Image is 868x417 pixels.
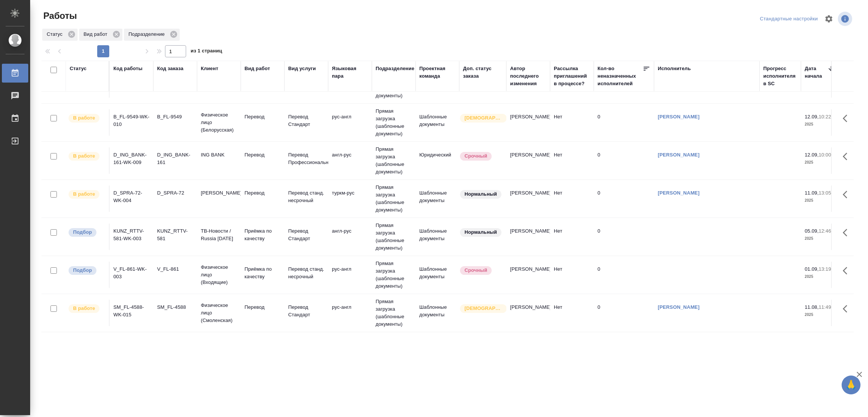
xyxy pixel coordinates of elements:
[805,197,835,204] p: 2025
[416,300,459,326] td: Шаблонные документы
[288,304,324,319] p: Перевод Стандарт
[288,265,324,281] p: Перевод станд. несрочный
[328,186,372,212] td: туркм-рус
[465,114,502,122] p: [DEMOGRAPHIC_DATA]
[763,65,797,87] div: Прогресс исполнителя в SC
[328,300,372,326] td: рус-англ
[245,304,281,311] p: Перевод
[376,65,414,72] div: Подразделение
[372,180,416,218] td: Прямая загрузка (шаблонные документы)
[84,31,110,38] p: Вид работ
[328,262,372,288] td: рус-англ
[594,147,654,174] td: 0
[550,147,594,174] td: Нет
[658,190,700,196] a: [PERSON_NAME]
[201,151,237,159] p: ING BANK
[288,151,324,166] p: Перевод Профессиональный
[201,302,237,324] p: Физическое лицо (Смоленская)
[73,305,95,312] p: В работе
[328,147,372,174] td: англ-рус
[201,111,237,134] p: Физическое лицо (Белорусская)
[465,228,497,236] p: Нормальный
[73,267,92,274] p: Подбор
[805,273,835,281] p: 2025
[201,189,237,197] p: [PERSON_NAME]
[245,189,281,197] p: Перевод
[819,114,831,120] p: 10:22
[372,218,416,256] td: Прямая загрузка (шаблонные документы)
[506,262,550,288] td: [PERSON_NAME]
[68,113,105,123] div: Исполнитель выполняет работу
[805,190,819,196] p: 11.09,
[805,311,835,319] p: 2025
[594,109,654,136] td: 0
[68,151,105,161] div: Исполнитель выполняет работу
[157,65,183,72] div: Код заказа
[819,228,831,234] p: 12:46
[805,121,835,128] p: 2025
[332,65,368,80] div: Языковая пара
[819,266,831,272] p: 13:19
[805,304,819,310] p: 11.08,
[805,65,827,80] div: Дата начала
[245,151,281,159] p: Перевод
[157,265,193,273] div: V_FL-861
[245,265,281,281] p: Приёмка по качеству
[113,65,142,72] div: Код работы
[157,151,193,166] div: D_ING_BANK-161
[838,224,856,242] button: Здесь прячутся важные кнопки
[594,262,654,288] td: 0
[465,267,487,274] p: Срочный
[658,304,700,310] a: [PERSON_NAME]
[110,147,153,174] td: D_ING_BANK-161-WK-009
[416,109,459,136] td: Шаблонные документы
[372,256,416,294] td: Прямая загрузка (шаблонные документы)
[79,29,122,41] div: Вид работ
[819,304,831,310] p: 11:49
[245,65,270,72] div: Вид работ
[598,65,643,87] div: Кол-во неназначенных исполнителей
[658,152,700,158] a: [PERSON_NAME]
[41,10,77,22] span: Работы
[510,65,546,87] div: Автор последнего изменения
[73,228,92,236] p: Подбор
[838,300,856,318] button: Здесь прячутся важные кнопки
[465,305,502,312] p: [DEMOGRAPHIC_DATA]
[110,186,153,212] td: D_SPRA-72-WK-004
[594,186,654,212] td: 0
[550,186,594,212] td: Нет
[68,227,105,238] div: Можно подбирать исполнителей
[42,29,78,41] div: Статус
[658,65,691,72] div: Исполнитель
[550,262,594,288] td: Нет
[70,65,87,72] div: Статус
[157,189,193,197] div: D_SPRA-72
[554,65,590,87] div: Рассылка приглашений в процессе?
[758,13,820,25] div: split button
[110,224,153,250] td: KUNZ_RTTV-581-WK-003
[68,304,105,314] div: Исполнитель выполняет работу
[288,189,324,204] p: Перевод станд. несрочный
[805,152,819,158] p: 12.09,
[110,262,153,288] td: V_FL-861-WK-003
[506,147,550,174] td: [PERSON_NAME]
[110,109,153,136] td: B_FL-9549-WK-010
[157,227,193,242] div: KUNZ_RTTV-581
[47,31,65,38] p: Статус
[805,159,835,166] p: 2025
[288,113,324,128] p: Перевод Стандарт
[805,114,819,120] p: 12.09,
[842,376,860,394] button: 🙏
[550,224,594,250] td: Нет
[416,147,459,174] td: Юридический
[506,224,550,250] td: [PERSON_NAME]
[372,294,416,332] td: Прямая загрузка (шаблонные документы)
[124,29,180,41] div: Подразделение
[191,46,222,57] span: из 1 страниц
[805,235,835,242] p: 2025
[110,300,153,326] td: SM_FL-4588-WK-015
[68,265,105,276] div: Можно подбирать исполнителей
[838,147,856,166] button: Здесь прячутся важные кнопки
[157,304,193,311] div: SM_FL-4588
[594,224,654,250] td: 0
